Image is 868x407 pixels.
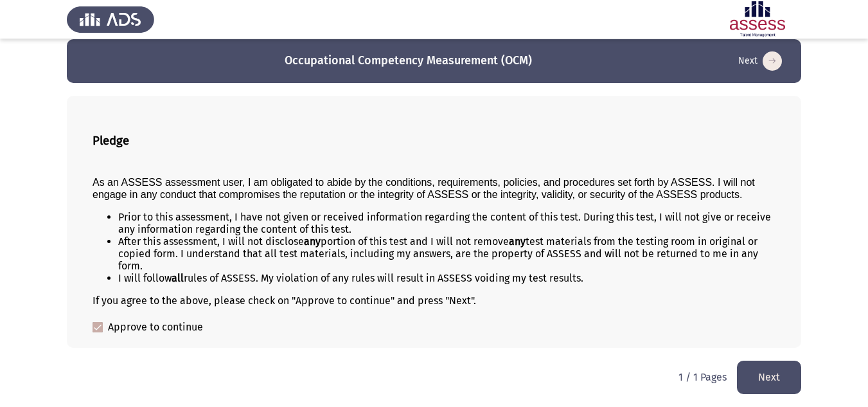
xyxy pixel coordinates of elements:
[118,235,775,272] li: After this assessment, I will not disclose portion of this test and I will not remove test materi...
[509,235,526,248] b: any
[304,235,321,248] b: any
[67,1,154,37] img: Assess Talent Management logo
[737,361,801,393] button: load next page
[678,371,727,383] p: 1 / 1 Pages
[93,294,775,307] div: If you agree to the above, please check on "Approve to continue" and press "Next".
[108,320,203,335] span: Approve to continue
[93,134,129,148] b: Pledge
[734,51,786,71] button: load next page
[714,1,801,37] img: Assessment logo of OCM R1 ASSESS
[118,272,775,284] li: I will follow rules of ASSESS. My violation of any rules will result in ASSESS voiding my test re...
[285,53,532,69] h3: Occupational Competency Measurement (OCM)
[118,211,775,235] li: Prior to this assessment, I have not given or received information regarding the content of this ...
[172,272,184,284] b: all
[93,177,755,200] span: As an ASSESS assessment user, I am obligated to abide by the conditions, requirements, policies, ...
